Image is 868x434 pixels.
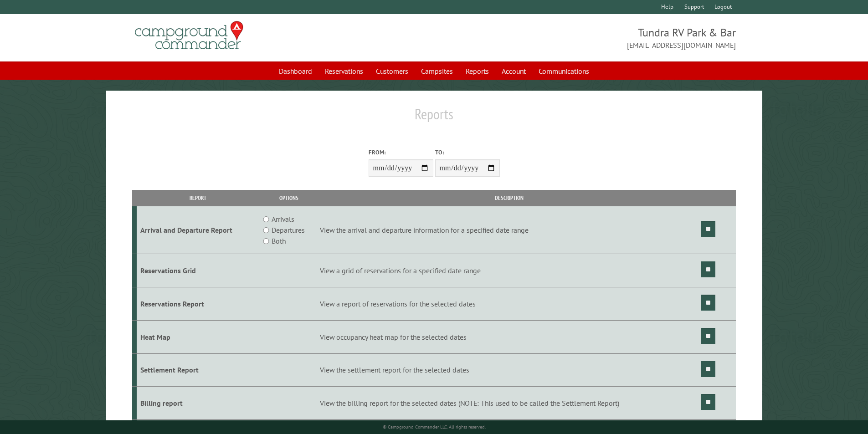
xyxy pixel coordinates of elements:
[137,254,259,287] td: Reservations Grid
[318,190,700,206] th: Description
[383,424,486,430] small: © Campground Commander LLC. All rights reserved.
[318,320,700,353] td: View occupancy heat map for the selected dates
[132,105,736,130] h1: Reports
[318,287,700,320] td: View a report of reservations for the selected dates
[460,62,494,80] a: Reports
[273,62,318,80] a: Dashboard
[132,18,246,53] img: Campground Commander
[496,62,531,80] a: Account
[435,148,500,157] label: To:
[137,190,259,206] th: Report
[272,214,294,225] label: Arrivals
[318,387,700,420] td: View the billing report for the selected dates (NOTE: This used to be called the Settlement Report)
[318,353,700,387] td: View the settlement report for the selected dates
[272,235,286,246] label: Both
[272,225,305,235] label: Departures
[137,206,259,254] td: Arrival and Departure Report
[137,353,259,387] td: Settlement Report
[369,148,433,157] label: From:
[259,190,318,206] th: Options
[137,320,259,353] td: Heat Map
[137,287,259,320] td: Reservations Report
[416,62,458,80] a: Campsites
[319,62,369,80] a: Reservations
[370,62,414,80] a: Customers
[318,254,700,287] td: View a grid of reservations for a specified date range
[318,206,700,254] td: View the arrival and departure information for a specified date range
[434,25,736,51] span: Tundra RV Park & Bar [EMAIL_ADDRESS][DOMAIN_NAME]
[533,62,595,80] a: Communications
[137,387,259,420] td: Billing report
